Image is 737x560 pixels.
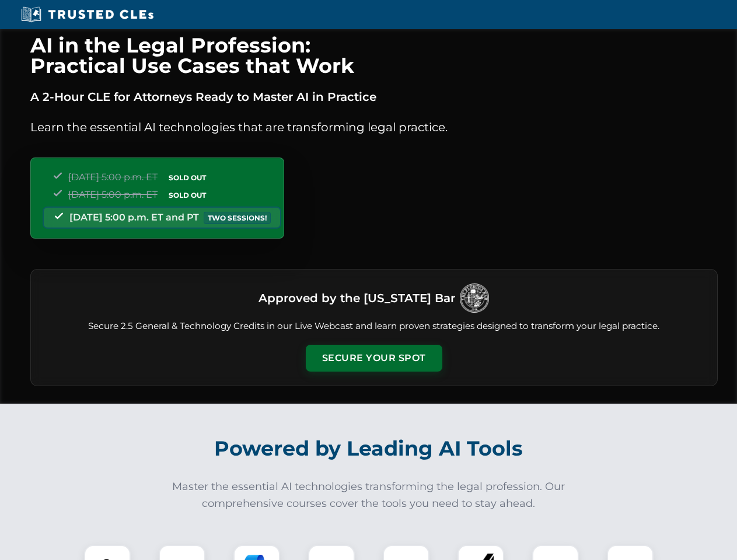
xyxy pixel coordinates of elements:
h3: Approved by the [US_STATE] Bar [259,288,455,309]
img: Trusted CLEs [18,6,157,23]
span: [DATE] 5:00 p.m. ET [68,189,158,200]
p: Learn the essential AI technologies that are transforming legal practice. [30,118,718,136]
span: SOLD OUT [165,189,210,201]
p: Secure 2.5 General & Technology Credits in our Live Webcast and learn proven strategies designed ... [45,320,703,333]
h2: Powered by Leading AI Tools [46,428,692,469]
span: [DATE] 5:00 p.m. ET [68,171,158,183]
img: Logo [460,283,489,313]
p: A 2-Hour CLE for Attorneys Ready to Master AI in Practice [30,87,718,106]
h1: AI in the Legal Profession: Practical Use Cases that Work [30,35,718,76]
span: SOLD OUT [165,171,210,184]
p: Master the essential AI technologies transforming the legal profession. Our comprehensive courses... [165,478,573,512]
button: Secure Your Spot [306,345,442,372]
